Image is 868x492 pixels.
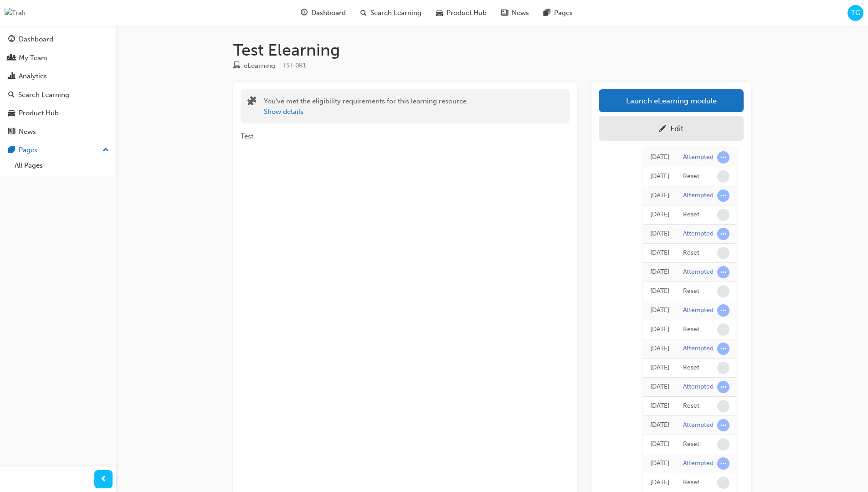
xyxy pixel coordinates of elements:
div: Tue Sep 23 2025 06:59:34 GMT+0000 (Coordinated Universal Time) [650,229,669,239]
div: Mon Sep 22 2025 07:48:02 GMT+0000 (Coordinated Universal Time) [650,305,669,316]
div: Tue Sep 23 2025 07:00:21 GMT+0000 (Coordinated Universal Time) [650,210,669,220]
div: My Team [19,53,47,63]
button: DashboardMy TeamAnalyticsSearch LearningProduct HubNews [4,29,113,142]
div: Mon Sep 22 2025 07:48:45 GMT+0000 (Coordinated Universal Time) [650,286,669,297]
a: pages-iconPages [536,4,580,22]
div: Search Learning [18,90,69,100]
span: learningRecordVerb_ATTEMPT-icon [717,190,729,202]
div: Attempted [683,191,714,200]
div: Thu Sep 18 2025 23:55:25 GMT+0000 (Coordinated Universal Time) [650,343,669,354]
div: Dashboard [19,34,53,45]
a: Product Hub [4,105,113,122]
a: Search Learning [4,87,113,103]
span: prev-icon [100,474,107,485]
span: search-icon [360,7,367,19]
span: Product Hub [447,8,487,18]
span: learningRecordVerb_NONE-icon [717,477,729,489]
div: Attempted [683,344,714,353]
div: Mon Sep 08 2025 03:05:37 GMT+0000 (Coordinated Universal Time) [650,439,669,450]
span: learningRecordVerb_ATTEMPT-icon [717,228,729,240]
div: Tue Sep 23 2025 14:36:09 GMT+0000 (Coordinated Universal Time) [650,171,669,182]
div: Tue Sep 23 2025 14:57:36 GMT+0000 (Coordinated Universal Time) [650,152,669,163]
button: Pages [4,142,113,159]
div: Reset [683,325,699,334]
span: learningRecordVerb_NONE-icon [717,438,729,451]
button: TG [847,5,863,21]
span: puzzle-icon [247,97,257,108]
div: Mon Sep 15 2025 07:48:17 GMT+0000 (Coordinated Universal Time) [650,363,669,373]
a: news-iconNews [494,4,536,22]
a: car-iconProduct Hub [429,4,494,22]
div: News [19,127,36,137]
div: Mon Sep 15 2025 07:47:33 GMT+0000 (Coordinated Universal Time) [650,382,669,392]
span: chart-icon [8,72,15,81]
span: up-icon [103,144,109,156]
h1: Test Elearning [233,40,751,60]
div: Attempted [683,383,714,391]
span: pages-icon [8,146,15,154]
span: Search Learning [370,8,421,18]
span: guage-icon [8,36,15,44]
div: Reset [683,249,699,257]
img: Trak [5,8,26,18]
span: learningRecordVerb_ATTEMPT-icon [717,457,729,470]
div: Attempted [683,153,714,162]
a: Edit [599,116,744,141]
div: Reset [683,364,699,372]
span: learningRecordVerb_NONE-icon [717,209,729,221]
div: Attempted [683,230,714,238]
div: Tue Sep 23 2025 14:35:23 GMT+0000 (Coordinated Universal Time) [650,190,669,201]
div: Tue Sep 23 2025 06:37:18 GMT+0000 (Coordinated Universal Time) [650,267,669,277]
div: Type [233,60,275,72]
span: learningRecordVerb_NONE-icon [717,247,729,259]
span: Test [241,132,253,140]
span: learningRecordVerb_ATTEMPT-icon [717,151,729,164]
div: Analytics [19,71,47,82]
span: learningRecordVerb_ATTEMPT-icon [717,419,729,431]
div: Reset [683,172,699,181]
span: learningResourceType_ELEARNING-icon [233,62,240,70]
div: Mon Sep 08 2025 03:04:41 GMT+0000 (Coordinated Universal Time) [650,458,669,469]
div: Reset [683,402,699,410]
div: Mon Sep 08 2025 03:09:07 GMT+0000 (Coordinated Universal Time) [650,401,669,411]
div: Attempted [683,306,714,315]
span: pencil-icon [659,125,667,134]
span: guage-icon [301,7,308,19]
a: Dashboard [4,31,113,48]
span: learningRecordVerb_ATTEMPT-icon [717,266,729,278]
span: people-icon [8,54,15,62]
a: guage-iconDashboard [293,4,353,22]
span: learningRecordVerb_NONE-icon [717,285,729,297]
span: learningRecordVerb_ATTEMPT-icon [717,304,729,317]
span: search-icon [8,91,15,99]
span: car-icon [8,109,15,118]
span: TG [851,8,860,18]
span: News [512,8,529,18]
div: Reset [683,210,699,219]
button: Show details [264,107,303,117]
span: news-icon [501,7,508,19]
span: learningRecordVerb_NONE-icon [717,323,729,336]
span: learningRecordVerb_NONE-icon [717,170,729,183]
div: Mon Sep 08 2025 03:02:57 GMT+0000 (Coordinated Universal Time) [650,477,669,488]
span: Dashboard [311,8,346,18]
span: learningRecordVerb_NONE-icon [717,362,729,374]
div: Reset [683,440,699,449]
span: pages-icon [544,7,550,19]
span: learningRecordVerb_ATTEMPT-icon [717,381,729,393]
div: Mon Sep 08 2025 03:07:08 GMT+0000 (Coordinated Universal Time) [650,420,669,430]
span: car-icon [436,7,443,19]
div: Pages [19,145,37,155]
a: My Team [4,50,113,67]
div: Attempted [683,268,714,277]
span: Pages [554,8,573,18]
div: Reset [683,287,699,296]
div: Attempted [683,421,714,430]
a: Analytics [4,68,113,85]
a: search-iconSearch Learning [353,4,429,22]
div: Edit [670,124,683,133]
div: Tue Sep 23 2025 06:38:02 GMT+0000 (Coordinated Universal Time) [650,248,669,258]
span: Learning resource code [282,61,306,69]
